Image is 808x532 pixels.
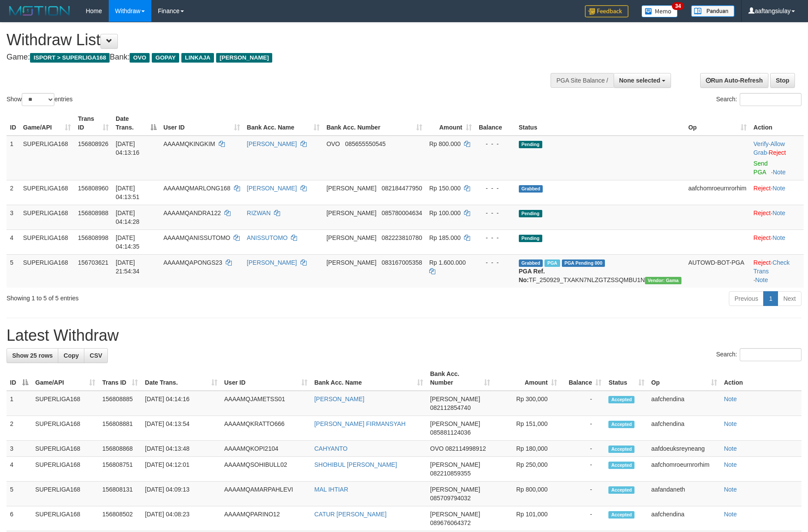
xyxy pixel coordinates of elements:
[7,506,32,531] td: 6
[164,209,221,216] span: AAAAMQANDRA122
[314,511,387,518] a: CATUR [PERSON_NAME]
[494,482,561,506] td: Rp 800,000
[99,482,141,506] td: 156808131
[381,185,422,192] span: Copy 082184477950 to clipboard
[74,111,112,136] th: Trans ID: activate to sort column ascending
[430,511,480,518] span: [PERSON_NAME]
[429,234,461,241] span: Rp 185.000
[619,77,661,84] span: None selected
[685,111,750,136] th: Op: activate to sort column ascending
[561,457,605,482] td: -
[141,366,220,391] th: Date Trans.: activate to sort column ascending
[247,209,271,216] a: RIZWAN
[770,73,795,88] a: Stop
[141,457,220,482] td: [DATE] 04:12:01
[724,420,737,427] a: Note
[494,457,561,482] td: Rp 250,000
[99,391,141,416] td: 156808885
[724,396,737,402] a: Note
[7,366,32,391] th: ID: activate to sort column descending
[247,185,297,192] a: [PERSON_NAME]
[7,31,530,49] h1: Withdraw List
[494,391,561,416] td: Rp 300,000
[141,416,220,441] td: [DATE] 04:13:54
[7,441,32,457] td: 3
[685,180,750,205] td: aafchomroeurnrorhim
[164,234,230,241] span: AAAAMQANISSUTOMO
[78,140,108,147] span: 156808926
[430,429,471,436] span: Copy 085881124036 to clipboard
[7,348,58,363] a: Show 25 rows
[7,180,20,205] td: 2
[130,53,150,63] span: OVO
[7,53,530,62] h4: Game: Bank:
[116,234,140,250] span: [DATE] 04:14:35
[32,391,99,416] td: SUPERLIGA168
[429,209,461,216] span: Rp 100.000
[32,457,99,482] td: SUPERLIGA168
[78,209,108,216] span: 156808988
[740,348,801,361] input: Search:
[515,254,685,288] td: TF_250929_TXAKN7NLZGTZSSQMBU1N
[99,457,141,482] td: 156808751
[221,482,311,506] td: AAAAMQAMARPAHLEVI
[7,254,20,288] td: 5
[381,259,422,266] span: Copy 083167005358 to clipboard
[20,205,74,229] td: SUPERLIGA168
[32,441,99,457] td: SUPERLIGA168
[20,254,74,288] td: SUPERLIGA168
[750,254,804,288] td: · ·
[672,2,684,10] span: 34
[78,234,108,241] span: 156808998
[7,457,32,482] td: 4
[479,140,512,148] div: - - -
[754,259,790,275] a: Check Trans
[754,259,771,266] a: Reject
[778,291,801,306] a: Next
[7,391,32,416] td: 1
[750,180,804,205] td: ·
[78,259,108,266] span: 156703621
[314,461,397,468] a: SHOHIBUL [PERSON_NAME]
[99,441,141,457] td: 156808868
[99,366,141,391] th: Trans ID: activate to sort column ascending
[7,482,32,506] td: 5
[740,93,801,106] input: Search:
[311,366,427,391] th: Bank Acc. Name: activate to sort column ascending
[561,416,605,441] td: -
[724,445,737,452] a: Note
[152,53,179,63] span: GOPAY
[519,210,542,217] span: Pending
[30,53,110,63] span: ISPORT > SUPERLIGA168
[314,486,348,493] a: MAL IHTIAR
[685,254,750,288] td: AUTOWD-BOT-PGA
[7,205,20,229] td: 3
[430,396,480,402] span: [PERSON_NAME]
[221,366,311,391] th: User ID: activate to sort column ascending
[519,268,545,283] b: PGA Ref. No:
[750,136,804,180] td: · ·
[724,511,737,518] a: Note
[648,457,721,482] td: aafchomroeurnrorhim
[561,391,605,416] td: -
[84,348,108,363] a: CSV
[7,111,20,136] th: ID
[32,416,99,441] td: SUPERLIGA168
[244,111,323,136] th: Bank Acc. Name: activate to sort column ascending
[648,482,721,506] td: aafandaneth
[32,506,99,531] td: SUPERLIGA168
[479,184,512,193] div: - - -
[99,416,141,441] td: 156808881
[22,93,54,106] select: Showentries
[429,259,466,266] span: Rp 1.600.000
[430,404,471,411] span: Copy 082112854740 to clipboard
[608,462,634,469] span: Accepted
[7,290,330,303] div: Showing 1 to 5 of 5 entries
[221,391,311,416] td: AAAAMQJAMETSS01
[90,352,102,359] span: CSV
[750,229,804,254] td: ·
[519,235,542,242] span: Pending
[221,457,311,482] td: AAAAMQSOHIBULL02
[561,506,605,531] td: -
[247,234,288,241] a: ANISSUTOMO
